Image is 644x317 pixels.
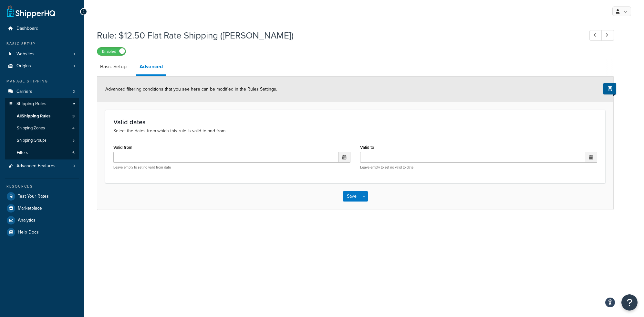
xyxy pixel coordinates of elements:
[72,114,75,119] span: 3
[16,51,35,57] span: Websites
[105,86,277,93] span: Advanced filtering conditions that you see here can be modified in the Rules Settings.
[5,147,79,159] li: Filters
[5,48,79,60] li: Websites
[360,165,597,170] p: Leave empty to set no valid to date
[18,194,49,199] span: Test Your Rates
[74,51,75,57] span: 1
[17,150,28,156] span: Filters
[73,163,75,169] span: 0
[5,160,79,172] li: Advanced Features
[5,147,79,159] a: Filters6
[113,165,350,170] p: Leave empty to set no valid from date
[621,294,638,311] button: Open Resource Center
[18,230,39,235] span: Help Docs
[5,184,79,189] div: Resources
[136,59,166,76] a: Advanced
[97,59,130,74] a: Basic Setup
[16,163,56,169] span: Advanced Features
[5,98,79,110] a: Shipping Rules
[589,30,602,41] a: Previous Record
[5,110,79,122] a: AllShipping Rules3
[5,41,79,47] div: Basic Setup
[5,202,79,214] a: Marketplace
[360,145,374,150] label: Valid to
[17,126,45,131] span: Shipping Zones
[5,48,79,60] a: Websites1
[5,23,79,35] a: Dashboard
[5,98,79,159] li: Shipping Rules
[17,114,50,119] span: All Shipping Rules
[5,122,79,134] li: Shipping Zones
[5,86,79,98] a: Carriers2
[72,138,75,143] span: 5
[16,101,47,107] span: Shipping Rules
[5,60,79,72] li: Origins
[5,135,79,147] a: Shipping Groups5
[5,79,79,84] div: Manage Shipping
[113,145,132,150] label: Valid from
[5,122,79,134] a: Shipping Zones4
[72,126,75,131] span: 4
[72,150,75,156] span: 6
[73,89,75,94] span: 2
[601,30,614,41] a: Next Record
[5,135,79,147] li: Shipping Groups
[74,63,75,69] span: 1
[18,218,36,223] span: Analytics
[343,191,360,202] button: Save
[16,89,32,94] span: Carriers
[5,86,79,98] li: Carriers
[5,226,79,238] a: Help Docs
[5,160,79,172] a: Advanced Features0
[113,127,597,135] p: Select the dates from which this rule is valid to and from.
[113,118,597,126] h3: Valid dates
[5,214,79,226] a: Analytics
[5,191,79,202] a: Test Your Rates
[17,138,47,143] span: Shipping Groups
[603,83,616,94] button: Show Help Docs
[16,63,31,69] span: Origins
[97,48,126,55] label: Enabled
[16,26,38,31] span: Dashboard
[5,60,79,72] a: Origins1
[97,29,577,42] h1: Rule: $12.50 Flat Rate Shipping ([PERSON_NAME])
[18,206,42,211] span: Marketplace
